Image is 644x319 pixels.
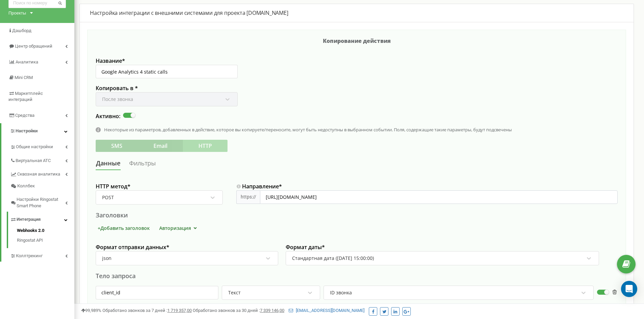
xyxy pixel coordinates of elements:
span: Mini CRM [15,75,33,80]
input: Ключ [96,286,218,299]
a: [EMAIL_ADDRESS][DOMAIN_NAME] [289,308,364,313]
span: Виртуальная АТС [16,158,51,164]
label: Активно: [96,113,120,120]
label: Формат отправки данных * [96,244,278,251]
span: Обработано звонков за 7 дней : [102,308,192,313]
span: Коллбек [17,183,35,189]
button: Авторизация [157,224,201,232]
div: json [102,255,112,261]
span: Сквозная аналитика [17,171,60,178]
label: Копировать в * [96,85,238,92]
span: Центр обращений [15,44,52,49]
a: Общие настройки [10,139,74,153]
span: Средства [15,113,34,118]
a: Коллбек [10,180,74,192]
span: Обработано звонков за 30 дней : [193,308,284,313]
a: Коллтрекинг [10,248,74,262]
u: 1 719 357,00 [167,308,192,313]
a: Виртуальная АТС [10,153,74,167]
div: Текст [228,289,241,295]
span: 99,989% [81,308,101,313]
div: ID звонка [330,289,352,295]
div: Тело запроса [96,272,618,280]
span: Дашборд [12,28,31,33]
div: Некоторые из параметров, добавленных в действие, которое вы копируете/переносите, могут быть недо... [104,127,512,133]
span: Маркетплейс интеграций [8,91,43,102]
span: Аналитика [16,59,38,64]
div: Настройка интеграции с внешними системами для проекта [DOMAIN_NAME] [90,9,623,17]
span: Общие настройки [16,144,53,150]
label: Направление * [236,183,618,190]
a: Webhooks 2.0 [17,228,74,236]
a: Данные [96,157,121,170]
label: HTTP метод * [96,183,223,190]
input: Введите название [96,65,238,78]
span: Интеграция [17,216,41,223]
div: Проекты [8,10,26,16]
span: Коллтрекинг [16,253,43,259]
input: https://example.com [260,190,618,204]
a: Настройки Ringostat Smart Phone [10,192,74,212]
button: +Добавить заголовок [96,224,152,232]
div: Стандартная дата ([DATE] 15:00:00) [292,255,374,261]
label: Формат даты * [286,244,599,251]
a: Ringostat API [17,236,74,244]
div: Open Intercom Messenger [621,281,637,297]
span: Настройки [16,128,38,133]
a: Фильтры [129,157,156,170]
h3: Копирование действия [96,38,618,44]
div: https:// [236,190,260,204]
label: Название * [96,57,238,65]
div: POST [102,194,114,200]
a: Сквозная аналитика [10,166,74,180]
span: Настройки Ringostat Smart Phone [17,196,65,209]
div: Заголовки [96,211,618,219]
a: Интеграция [10,212,74,225]
u: 7 339 146,00 [260,308,284,313]
a: Настройки [1,123,74,139]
